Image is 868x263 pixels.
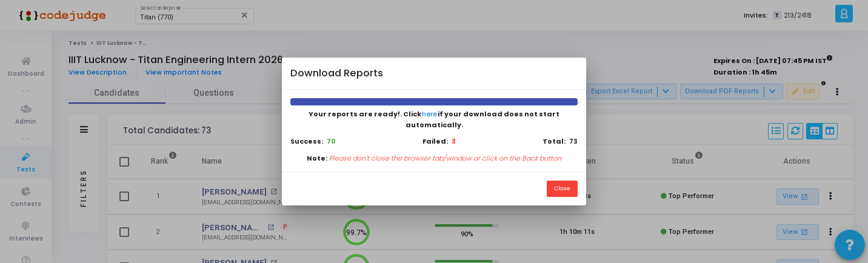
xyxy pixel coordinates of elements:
[307,153,327,164] b: Note:
[569,136,578,146] b: 73
[327,136,336,146] b: 70
[547,181,578,197] button: Close
[309,109,559,130] span: Your reports are ready!. Click if your download does not start automatically.
[329,153,561,164] p: Please don’t close the browser tab/window or click on the Back button
[452,136,456,147] b: 3
[290,66,383,81] h4: Download Reports
[542,136,566,146] b: Total:
[421,108,438,120] button: here
[290,136,323,146] b: Success:
[422,136,448,147] b: Failed:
